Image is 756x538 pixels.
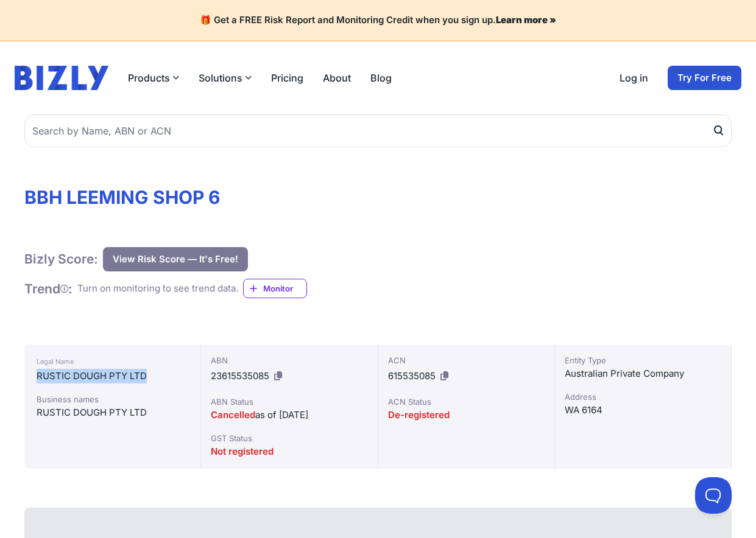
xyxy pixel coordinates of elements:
[24,281,72,297] h1: Trend :
[271,71,303,85] a: Pricing
[388,409,450,421] span: De-registered
[77,282,238,296] div: Turn on monitoring to see trend data.
[263,282,306,295] span: Monitor
[323,71,351,85] a: About
[37,354,188,369] div: Legal Name
[388,354,545,366] div: ACN
[668,66,741,90] a: Try For Free
[24,186,732,208] h1: BBH LEEMING SHOP 6
[211,354,367,366] div: ABN
[103,247,248,271] button: View Risk Score — It's Free!
[211,396,367,408] div: ABN Status
[211,409,255,421] span: Cancelled
[565,391,721,403] div: Address
[388,370,436,382] span: 615535085
[370,71,392,85] a: Blog
[243,279,307,298] a: Monitor
[211,432,367,444] div: GST Status
[15,15,741,26] h4: 🎁 Get a FREE Risk Report and Monitoring Credit when you sign up.
[211,370,269,382] span: 23615535085
[211,408,367,422] div: as of [DATE]
[37,369,188,383] div: RUSTIC DOUGH PTY LTD
[37,405,188,420] div: RUSTIC DOUGH PTY LTD
[565,366,721,381] div: Australian Private Company
[24,114,732,147] input: Search by Name, ABN or ACN
[565,403,721,417] div: WA 6164
[695,477,732,514] iframe: Toggle Customer Support
[211,445,274,457] span: Not registered
[128,71,179,85] button: Products
[199,71,252,85] button: Solutions
[388,396,545,408] div: ACN Status
[24,251,98,267] h1: Bizly Score:
[496,14,556,26] a: Learn more »
[620,71,648,85] a: Log in
[37,393,188,405] div: Business names
[565,354,721,366] div: Entity Type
